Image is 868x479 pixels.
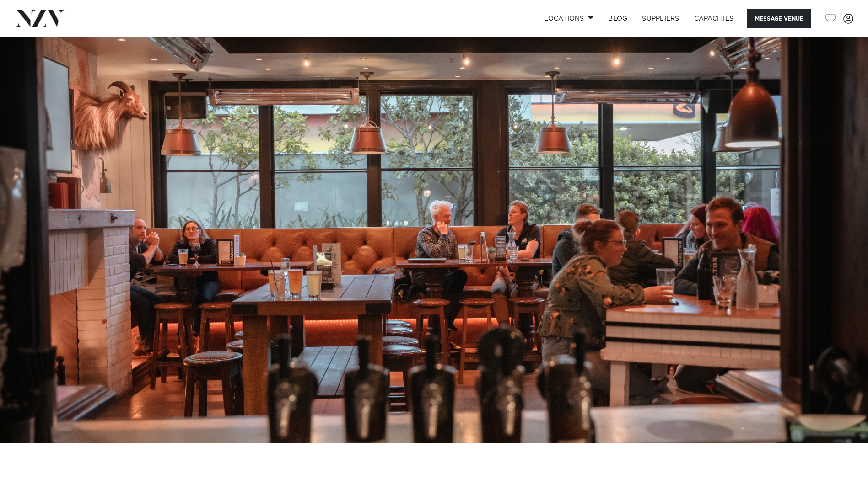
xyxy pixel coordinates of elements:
a: BLOG [601,9,635,28]
a: Locations [537,9,601,28]
a: Capacities [687,9,741,28]
button: Message Venue [747,9,811,28]
a: SUPPLIERS [635,9,686,28]
img: nzv-logo.png [15,10,65,27]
